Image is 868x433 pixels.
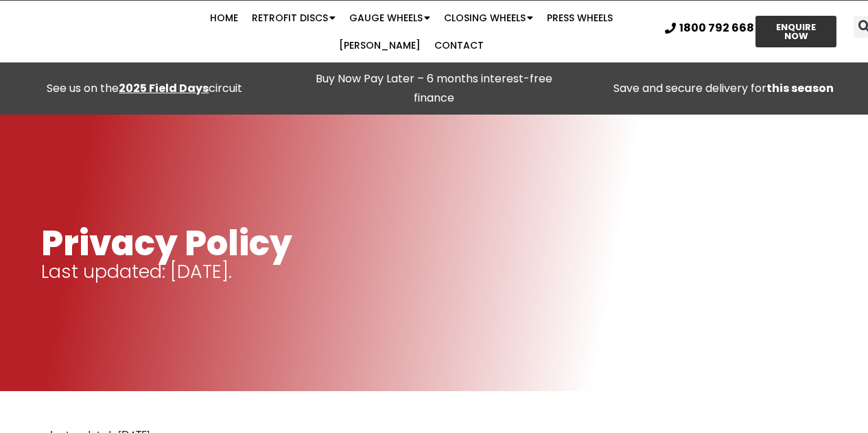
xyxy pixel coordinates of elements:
a: Retrofit Discs [245,4,342,32]
p: Save and secure delivery for [585,79,861,98]
p: Last updated: [DATE]. [41,262,827,281]
a: 2025 Field Days [119,80,209,96]
strong: this season [766,80,834,96]
span: ENQUIRE NOW [768,23,824,40]
h1: Privacy Policy [41,224,827,262]
img: Ryan NT logo [41,12,168,51]
a: Press Wheels [540,4,620,32]
a: ENQUIRE NOW [755,16,836,47]
a: [PERSON_NAME] [332,32,427,59]
a: Contact [427,32,491,59]
a: Closing Wheels [437,4,540,32]
div: See us on the circuit [7,79,283,98]
a: Gauge Wheels [342,4,437,32]
a: 1800 792 668 [665,23,754,34]
nav: Menu [168,4,655,59]
a: Home [203,4,245,32]
span: 1800 792 668 [679,23,754,34]
p: Buy Now Pay Later – 6 months interest-free finance [296,69,572,108]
